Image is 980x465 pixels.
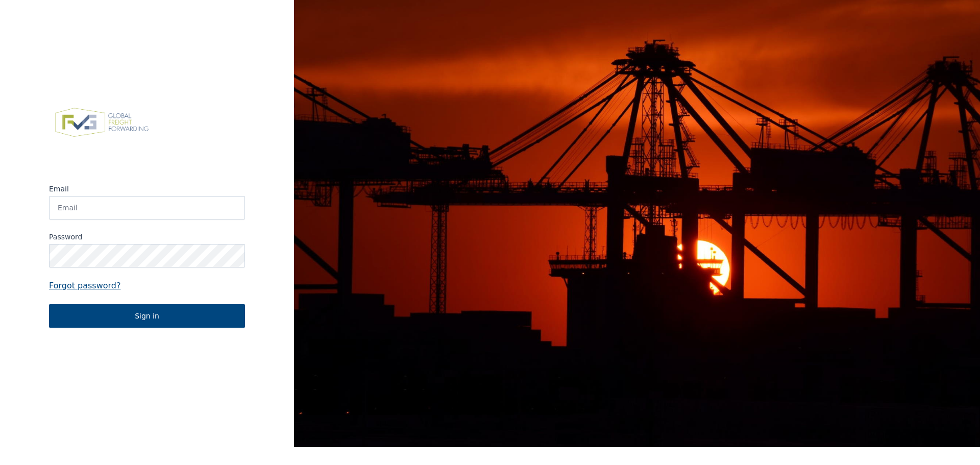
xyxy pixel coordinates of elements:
button: Sign in [49,304,245,328]
a: Forgot password? [49,280,245,292]
label: Email [49,184,245,194]
img: FVG - Global freight forwarding [49,102,155,143]
label: Password [49,232,245,242]
input: Email [49,196,245,219]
